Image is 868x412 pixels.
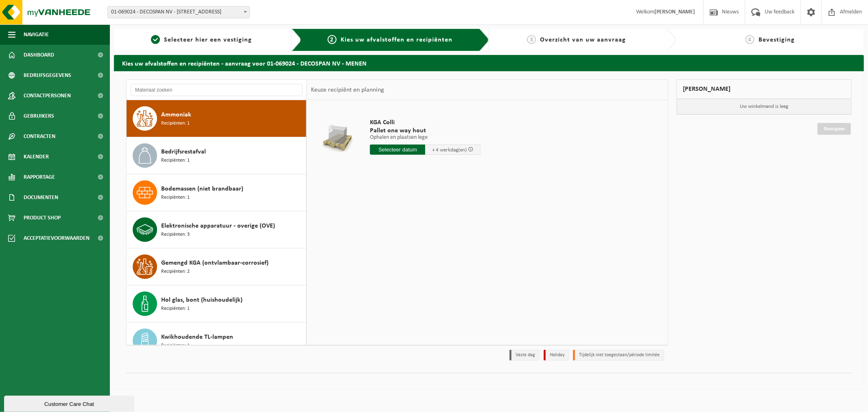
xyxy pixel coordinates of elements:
input: Materiaal zoeken [131,84,302,96]
h2: Kies uw afvalstoffen en recipiënten - aanvraag voor 01-069024 - DECOSPAN NV - MENEN [114,55,864,71]
span: Kies uw afvalstoffen en recipiënten [341,37,453,43]
span: Hol glas, bont (huishoudelijk) [161,295,243,305]
span: Navigatie [24,24,49,45]
span: Gebruikers [24,106,54,126]
span: 01-069024 - DECOSPAN NV - 8930 MENEN, LAGEWEG 33 [108,7,249,18]
span: Product Shop [24,208,61,228]
span: Contracten [24,126,55,147]
span: Contactpersonen [24,85,71,106]
span: Recipiënten: 3 [161,231,190,239]
span: Pallet one way hout [370,127,481,135]
li: Holiday [544,350,569,361]
span: + 4 werkdag(en) [432,147,467,153]
span: Kalender [24,147,49,167]
span: KGA Colli [370,118,481,127]
span: Selecteer hier een vestiging [164,37,252,43]
button: Kwikhoudende TL-lampen Recipiënten: 1 [127,322,306,359]
span: 01-069024 - DECOSPAN NV - 8930 MENEN, LAGEWEG 33 [107,6,250,18]
li: Vaste dag [509,350,540,361]
span: Kwikhoudende TL-lampen [161,332,233,342]
p: Uw winkelmand is leeg [677,99,851,114]
span: Bedrijfsgegevens [24,65,71,85]
span: Acceptatievoorwaarden [24,228,90,248]
span: 1 [151,35,160,44]
strong: [PERSON_NAME] [654,9,695,15]
span: Dashboard [24,45,54,65]
span: Gemengd KGA (ontvlambaar-corrosief) [161,258,269,268]
span: 2 [328,35,337,44]
span: Ammoniak [161,110,191,120]
span: Recipiënten: 1 [161,305,190,313]
a: 1Selecteer hier een vestiging [118,35,285,45]
button: Bedrijfsrestafval Recipiënten: 1 [127,137,306,174]
span: Overzicht van uw aanvraag [540,37,626,43]
span: Bodemassen (niet brandbaar) [161,184,243,194]
iframe: chat widget [4,394,136,412]
button: Bodemassen (niet brandbaar) Recipiënten: 1 [127,174,306,211]
span: Recipiënten: 2 [161,268,190,276]
div: Keuze recipiënt en planning [307,80,388,100]
input: Selecteer datum [370,145,425,155]
p: Ophalen en plaatsen lege [370,135,481,140]
button: Elektronische apparatuur - overige (OVE) Recipiënten: 3 [127,211,306,248]
button: Hol glas, bont (huishoudelijk) Recipiënten: 1 [127,285,306,322]
span: Bedrijfsrestafval [161,147,206,157]
span: Documenten [24,187,58,208]
button: Ammoniak Recipiënten: 1 [127,100,306,137]
span: Recipiënten: 1 [161,120,190,127]
span: Recipiënten: 1 [161,342,190,350]
li: Tijdelijk niet toegestaan/période limitée [573,350,664,361]
span: Recipiënten: 1 [161,194,190,202]
a: Doorgaan [818,123,851,135]
div: [PERSON_NAME] [676,79,852,99]
span: Elektronische apparatuur - overige (OVE) [161,221,275,231]
span: Recipiënten: 1 [161,157,190,164]
span: Rapportage [24,167,55,187]
span: 4 [746,35,754,44]
span: Bevestiging [759,37,795,43]
button: Gemengd KGA (ontvlambaar-corrosief) Recipiënten: 2 [127,248,306,285]
span: 3 [527,35,536,44]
